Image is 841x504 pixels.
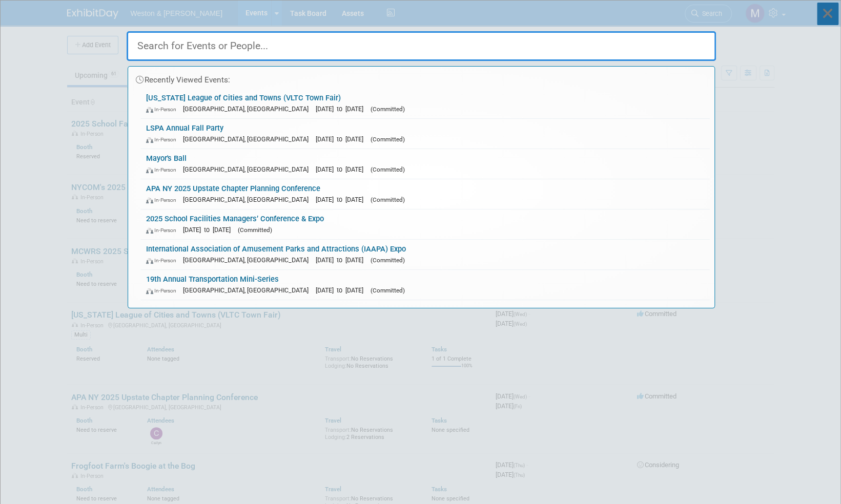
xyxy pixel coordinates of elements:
span: [GEOGRAPHIC_DATA], [GEOGRAPHIC_DATA] [183,105,314,113]
span: In-Person [146,227,181,234]
span: [DATE] to [DATE] [316,165,368,173]
a: APA NY 2025 Upstate Chapter Planning Conference In-Person [GEOGRAPHIC_DATA], [GEOGRAPHIC_DATA] [D... [141,179,709,209]
span: In-Person [146,287,181,294]
span: [DATE] to [DATE] [316,286,368,294]
span: (Committed) [371,166,405,173]
a: 19th Annual Transportation Mini-Series In-Person [GEOGRAPHIC_DATA], [GEOGRAPHIC_DATA] [DATE] to [... [141,270,709,300]
span: [GEOGRAPHIC_DATA], [GEOGRAPHIC_DATA] [183,256,314,264]
span: In-Person [146,257,181,264]
span: (Committed) [371,287,405,294]
span: In-Person [146,106,181,113]
span: (Committed) [371,106,405,113]
span: [DATE] to [DATE] [316,196,368,203]
input: Search for Events or People... [127,31,716,61]
a: [US_STATE] League of Cities and Towns (VLTC Town Fair) In-Person [GEOGRAPHIC_DATA], [GEOGRAPHIC_D... [141,89,709,118]
span: [GEOGRAPHIC_DATA], [GEOGRAPHIC_DATA] [183,196,314,203]
span: (Committed) [238,226,272,234]
span: [GEOGRAPHIC_DATA], [GEOGRAPHIC_DATA] [183,286,314,294]
span: (Committed) [371,196,405,203]
span: [DATE] to [DATE] [316,135,368,143]
a: International Association of Amusement Parks and Attractions (IAAPA) Expo In-Person [GEOGRAPHIC_D... [141,240,709,269]
a: LSPA Annual Fall Party In-Person [GEOGRAPHIC_DATA], [GEOGRAPHIC_DATA] [DATE] to [DATE] (Committed) [141,119,709,149]
span: [DATE] to [DATE] [316,256,368,264]
div: Recently Viewed Events: [133,67,709,89]
span: [GEOGRAPHIC_DATA], [GEOGRAPHIC_DATA] [183,135,314,143]
span: [GEOGRAPHIC_DATA], [GEOGRAPHIC_DATA] [183,165,314,173]
span: In-Person [146,166,181,173]
span: [DATE] to [DATE] [316,105,368,113]
span: In-Person [146,197,181,203]
a: 2025 School Facilities Managers’ Conference & Expo In-Person [DATE] to [DATE] (Committed) [141,209,709,239]
span: In-Person [146,136,181,143]
span: (Committed) [371,136,405,143]
a: Mayor's Ball In-Person [GEOGRAPHIC_DATA], [GEOGRAPHIC_DATA] [DATE] to [DATE] (Committed) [141,149,709,179]
span: [DATE] to [DATE] [183,226,236,234]
span: (Committed) [371,257,405,264]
